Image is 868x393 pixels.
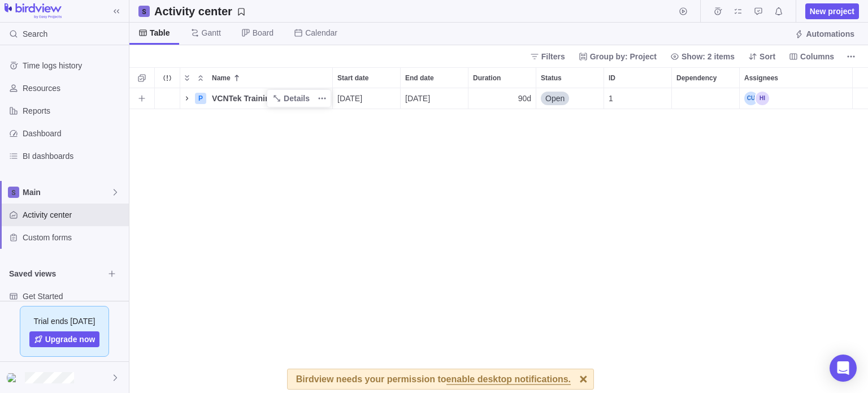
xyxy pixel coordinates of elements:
span: End date [405,72,434,84]
span: Columns [800,51,834,62]
span: Approval requests [750,3,766,19]
span: Activity center [23,209,124,221]
span: Start date [337,72,368,84]
span: Status [541,72,562,84]
span: Selection mode [134,70,150,86]
span: VCNTek Training Project [212,93,303,104]
span: Upgrade now [45,334,96,345]
span: Custom forms [23,232,124,243]
span: More actions [314,90,330,106]
div: Birdview needs your permission to [296,369,571,389]
img: Show [7,373,20,382]
span: [DATE] [405,93,430,104]
span: Saved views [9,268,104,279]
span: Calendar [305,27,337,38]
span: Time logs [710,3,726,19]
div: Name [207,68,332,88]
div: Open [536,88,604,109]
span: My assignments [730,3,746,19]
div: VCNTek Training Project [207,88,332,109]
div: Start date [333,88,401,109]
div: P [195,93,206,104]
div: End date [401,68,468,88]
span: Show: 2 items [682,51,735,62]
div: Duration [468,88,536,109]
span: BI dashboards [23,150,124,162]
div: Open Intercom Messenger [830,355,857,382]
span: 1 [609,93,613,104]
span: Open [545,93,565,104]
span: Main [23,187,111,198]
a: Time logs [710,8,726,18]
span: Dashboard [23,128,124,139]
img: logo [5,3,62,19]
span: Group by: Project [590,51,657,62]
span: enable desktop notifications. [446,375,571,385]
span: Show: 2 items [666,49,739,64]
span: Start timer [675,3,691,19]
div: 1 [604,88,671,109]
span: Sort [744,49,780,64]
span: Browse views [104,266,120,282]
div: Assignees [740,88,853,109]
span: Details [284,93,310,104]
span: Dependency [676,72,717,84]
span: Group by: Project [574,49,661,64]
span: Duration [473,72,501,84]
div: Dependency [672,88,740,109]
h2: Activity center [154,3,232,19]
span: Expand [180,70,194,86]
span: [DATE] [337,93,362,104]
span: New project [810,6,854,17]
div: Assignees [740,68,852,88]
div: ID [604,68,671,88]
div: End date [401,88,468,109]
a: Notifications [771,8,787,18]
span: Board [253,27,274,38]
span: Time logs history [23,60,124,71]
span: Save your current layout and filters as a View [150,3,250,19]
span: Automations [790,26,859,42]
div: Consultant User [744,92,758,105]
span: Columns [784,49,839,64]
span: 90d [518,93,531,104]
div: Trouble indication [155,88,180,109]
span: Name [212,72,231,84]
div: Haytham Ibrahim [756,92,769,105]
span: Collapse [194,70,207,86]
span: Sort [759,51,775,62]
span: Table [150,27,170,38]
a: Upgrade now [29,331,100,347]
span: New project [805,3,859,19]
span: ID [609,72,615,84]
span: Notifications [771,3,787,19]
div: Zeinab Shaker [7,371,20,385]
div: Duration [468,68,536,88]
span: Search [23,28,47,40]
div: Name [180,88,333,109]
span: Add activity [134,90,150,106]
span: Filters [541,51,565,62]
div: Start date [333,68,400,88]
a: My assignments [730,8,746,18]
div: Dependency [672,68,739,88]
div: Status [536,68,604,88]
a: Approval requests [750,8,766,18]
span: More actions [843,49,859,64]
span: Filters [526,49,570,64]
div: ID [604,88,672,109]
a: Details [268,90,314,106]
span: Get Started [23,291,124,302]
span: Gantt [202,27,221,38]
span: Resources [23,83,124,94]
div: Status [536,88,604,109]
span: Automations [806,28,854,40]
span: Assignees [744,72,778,84]
span: Trial ends [DATE] [34,316,96,327]
span: Reports [23,105,124,116]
